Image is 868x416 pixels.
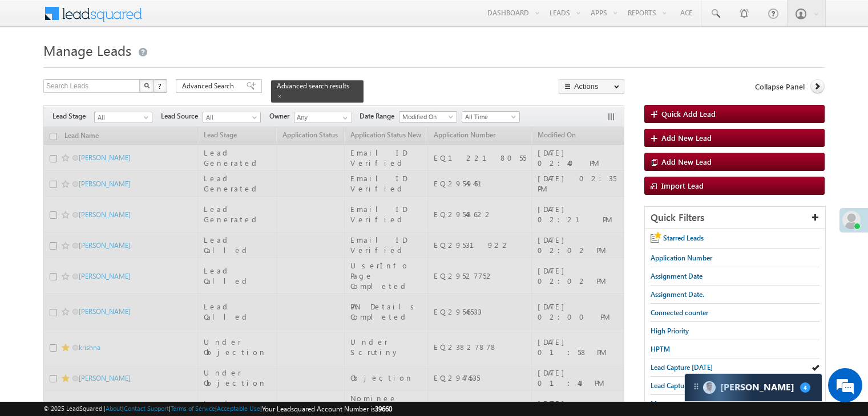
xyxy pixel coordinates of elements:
span: Quick Add Lead [661,109,716,119]
span: Lead Source [161,111,203,121]
a: Show All Items [337,112,351,124]
span: Advanced search results [277,81,349,90]
a: Terms of Service [171,405,215,412]
span: Add New Lead [661,133,712,142]
a: All [203,112,261,123]
span: Your Leadsquared Account Number is [262,405,392,413]
span: © 2025 LeadSquared | | | | | [43,403,392,414]
span: 39660 [375,405,392,413]
img: carter-drag [692,382,701,391]
button: ? [154,79,167,93]
span: Assignment Date. [651,290,704,299]
span: Owner [269,111,294,121]
span: Messages [651,399,680,408]
a: All [94,112,152,123]
a: Contact Support [124,405,169,412]
span: Import Lead [661,181,704,190]
span: Collapse Panel [755,81,805,92]
span: Lead Capture [DATE] [651,381,713,390]
button: Actions [559,79,624,93]
span: Application Number [651,254,712,262]
span: Add New Lead [661,157,712,166]
span: Lead Capture [DATE] [651,363,713,372]
span: All [203,112,257,123]
span: Manage Leads [43,41,131,59]
a: All Time [462,111,520,123]
span: Starred Leads [663,234,704,242]
a: Modified On [399,111,457,123]
span: HPTM [651,345,670,353]
a: Acceptable Use [217,405,260,412]
span: 4 [800,382,810,393]
span: Date Range [360,111,399,121]
span: Connected counter [651,308,708,317]
span: Assignment Date [651,272,703,280]
span: All Time [462,112,516,122]
span: Advanced Search [182,81,237,91]
span: High Priority [651,327,689,335]
img: Search [144,83,150,88]
span: All [95,112,149,123]
div: carter-dragCarter[PERSON_NAME]4 [684,373,822,402]
input: Type to Search [294,112,352,123]
a: About [106,405,122,412]
div: Quick Filters [645,207,825,229]
span: ? [158,81,163,91]
span: Lead Stage [53,111,94,121]
span: Modified On [399,112,454,122]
